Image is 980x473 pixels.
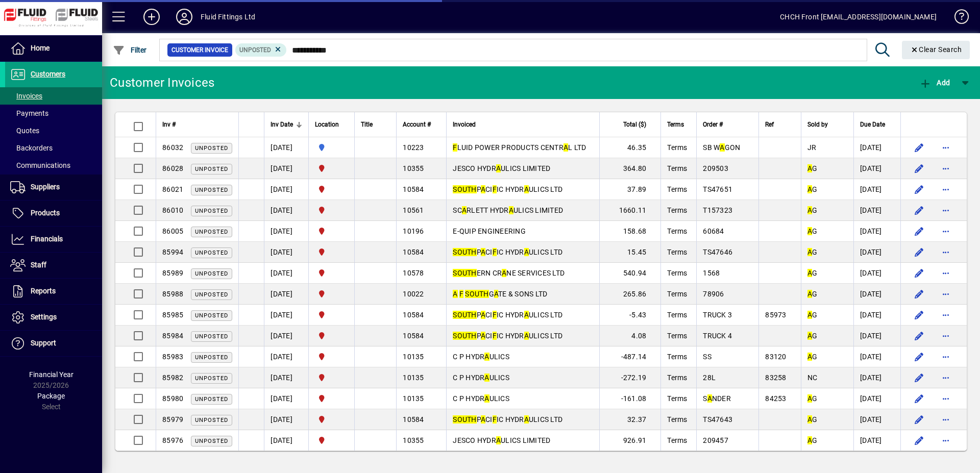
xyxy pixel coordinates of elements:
[765,119,774,130] span: Ref
[703,248,732,256] span: TS47646
[493,248,497,256] em: F
[264,179,308,200] td: [DATE]
[5,331,102,356] a: Support
[195,312,228,319] span: Unposted
[917,73,952,92] button: Add
[938,390,954,407] button: More options
[765,311,786,319] span: 85973
[481,185,485,193] em: A
[403,332,424,340] span: 10584
[5,201,102,226] a: Products
[162,290,183,298] span: 85988
[162,185,183,193] span: 86021
[853,305,900,326] td: [DATE]
[703,164,728,172] span: 209503
[703,353,712,361] span: SS
[168,8,201,26] button: Profile
[599,242,660,263] td: 15.45
[938,348,954,365] button: More options
[599,200,660,221] td: 1660.11
[162,119,232,130] div: Inv #
[667,311,687,319] span: Terms
[780,9,937,25] div: CHCH Front [EMAIL_ADDRESS][DOMAIN_NAME]
[453,415,476,424] em: SOUTH
[911,286,927,302] button: Edit
[599,221,660,242] td: 158.68
[361,119,373,130] span: Title
[403,290,424,298] span: 10022
[911,223,927,239] button: Edit
[171,45,228,55] span: Customer Invoice
[807,332,818,340] span: G
[403,269,424,277] span: 10578
[599,305,660,326] td: -5.43
[807,394,818,403] span: G
[453,311,562,319] span: P CI IC HYDR ULICS LTD
[31,287,56,295] span: Reports
[403,415,424,424] span: 10584
[853,367,900,388] td: [DATE]
[5,175,102,200] a: Suppliers
[162,206,183,214] span: 86010
[606,119,655,130] div: Total ($)
[195,187,228,193] span: Unposted
[853,326,900,346] td: [DATE]
[315,309,348,320] span: FLUID FITTINGS CHRISTCHURCH
[315,142,348,153] span: AUCKLAND
[162,269,183,277] span: 85989
[264,137,308,158] td: [DATE]
[484,374,489,382] em: A
[703,290,724,298] span: 78906
[453,290,547,298] span: G TE & SONS LTD
[235,43,287,57] mat-chip: Customer Invoice Status: Unposted
[807,311,818,319] span: G
[10,144,53,152] span: Backorders
[807,353,818,361] span: G
[195,145,228,152] span: Unposted
[453,119,593,130] div: Invoiced
[493,415,497,424] em: F
[524,185,529,193] em: A
[315,205,348,216] span: FLUID FITTINGS CHRISTCHURCH
[403,227,424,235] span: 10196
[599,388,660,409] td: -161.08
[315,414,348,425] span: FLUID FITTINGS CHRISTCHURCH
[403,206,424,214] span: 10561
[5,139,102,157] a: Backorders
[195,208,228,214] span: Unposted
[860,119,894,130] div: Due Date
[807,206,812,214] em: A
[264,367,308,388] td: [DATE]
[31,70,65,78] span: Customers
[195,354,228,361] span: Unposted
[453,248,476,256] em: SOUTH
[31,44,50,52] span: Home
[667,227,687,235] span: Terms
[10,127,39,135] span: Quotes
[264,346,308,367] td: [DATE]
[911,265,927,281] button: Edit
[938,244,954,260] button: More options
[599,284,660,305] td: 265.86
[162,394,183,403] span: 85980
[453,415,562,424] span: P CI IC HYDR ULICS LTD
[703,227,724,235] span: 60684
[947,2,967,35] a: Knowledge Base
[462,206,467,214] em: A
[453,119,476,130] span: Invoiced
[599,158,660,179] td: 364.80
[807,269,818,277] span: G
[765,374,786,382] span: 83258
[599,263,660,284] td: 540.94
[853,263,900,284] td: [DATE]
[667,248,687,256] span: Terms
[807,353,812,361] em: A
[465,290,488,298] em: SOUTH
[195,229,228,235] span: Unposted
[703,332,732,340] span: TRUCK 4
[315,267,348,279] span: FLUID FITTINGS CHRISTCHURCH
[911,348,927,365] button: Edit
[315,226,348,237] span: FLUID FITTINGS CHRISTCHURCH
[403,143,424,152] span: 10223
[703,374,716,382] span: 28L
